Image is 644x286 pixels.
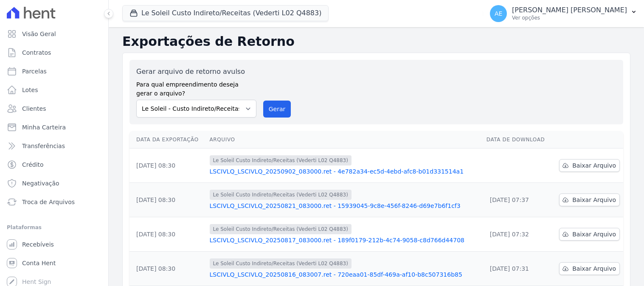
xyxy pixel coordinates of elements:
[210,258,352,269] span: Le Soleil Custo Indireto/Receitas (Vederti L02 Q4883)
[483,183,552,217] td: [DATE] 07:37
[3,25,105,42] a: Visão Geral
[22,67,47,76] span: Parcelas
[572,196,616,204] span: Baixar Arquivo
[559,262,620,275] a: Baixar Arquivo
[3,156,105,173] a: Crédito
[129,217,206,252] td: [DATE] 08:30
[210,190,352,200] span: Le Soleil Custo Indireto/Receitas (Vederti L02 Q4883)
[22,142,65,150] span: Transferências
[7,222,101,233] div: Plataformas
[483,252,552,286] td: [DATE] 07:31
[22,179,59,188] span: Negativação
[210,167,480,176] a: LSCIVLQ_LSCIVLQ_20250902_083000.ret - 4e782a34-ec5d-4ebd-afc8-b01d331514a1
[210,224,352,234] span: Le Soleil Custo Indireto/Receitas (Vederti L02 Q4883)
[136,67,256,77] label: Gerar arquivo de retorno avulso
[559,159,620,172] a: Baixar Arquivo
[210,202,480,210] a: LSCIVLQ_LSCIVLQ_20250821_083000.ret - 15939045-9c8e-456f-8246-d69e7b6f1cf3
[3,236,105,253] a: Recebíveis
[3,100,105,117] a: Clientes
[22,198,75,206] span: Troca de Arquivos
[22,48,51,57] span: Contratos
[3,63,105,80] a: Parcelas
[483,131,552,149] th: Data de Download
[512,6,627,14] p: [PERSON_NAME] [PERSON_NAME]
[129,183,206,217] td: [DATE] 08:30
[3,44,105,61] a: Contratos
[210,236,480,244] a: LSCIVLQ_LSCIVLQ_20250817_083000.ret - 189f0179-212b-4c74-9058-c8d766d44708
[210,270,480,279] a: LSCIVLQ_LSCIVLQ_20250816_083007.ret - 720eaa01-85df-469a-af10-b8c507316b85
[495,11,502,17] span: AE
[22,259,56,267] span: Conta Hent
[572,161,616,170] span: Baixar Arquivo
[129,131,206,149] th: Data da Exportação
[3,175,105,192] a: Negativação
[122,5,329,21] button: Le Soleil Custo Indireto/Receitas (Vederti L02 Q4883)
[122,34,630,49] h2: Exportações de Retorno
[129,149,206,183] td: [DATE] 08:30
[22,30,56,38] span: Visão Geral
[572,230,616,238] span: Baixar Arquivo
[22,104,46,113] span: Clientes
[3,137,105,154] a: Transferências
[22,86,38,94] span: Lotes
[3,119,105,136] a: Minha Carteira
[136,77,256,98] label: Para qual empreendimento deseja gerar o arquivo?
[559,228,620,241] a: Baixar Arquivo
[483,217,552,252] td: [DATE] 07:32
[210,155,352,165] span: Le Soleil Custo Indireto/Receitas (Vederti L02 Q4883)
[206,131,483,149] th: Arquivo
[22,240,54,249] span: Recebíveis
[22,160,44,169] span: Crédito
[263,101,291,118] button: Gerar
[3,193,105,210] a: Troca de Arquivos
[22,123,66,132] span: Minha Carteira
[559,193,620,206] a: Baixar Arquivo
[3,81,105,98] a: Lotes
[129,252,206,286] td: [DATE] 08:30
[483,2,644,25] button: AE [PERSON_NAME] [PERSON_NAME] Ver opções
[512,14,627,21] p: Ver opções
[3,255,105,272] a: Conta Hent
[572,264,616,273] span: Baixar Arquivo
